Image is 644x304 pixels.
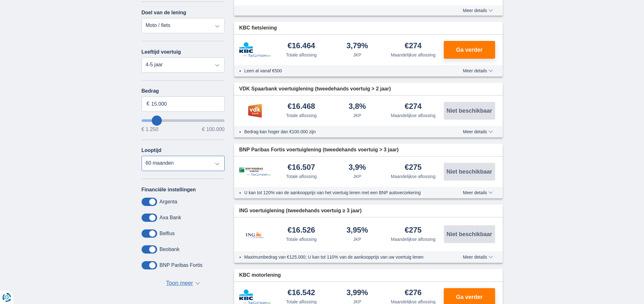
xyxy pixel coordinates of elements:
button: Toon meer ▼ [164,279,202,288]
img: product.pl.alt BNP Paribas Fortis [239,167,271,176]
span: Niet beschikbaar [446,231,492,237]
button: Niet beschikbaar [444,102,495,120]
div: Totale aflossing [286,173,317,180]
input: wantToBorrow [142,119,225,122]
span: Ga verder [456,294,482,300]
span: Meer details [463,129,493,134]
div: Maandelijkse aflossing [391,52,436,58]
div: JKP [353,112,361,119]
div: Maandelijkse aflossing [391,236,436,242]
span: Meer details [463,190,493,195]
span: Meer details [463,69,493,73]
button: Meer details [458,254,497,260]
label: Looptijd [142,148,162,153]
span: Niet beschikbaar [446,169,492,175]
label: Bedrag [142,88,225,94]
label: Axa Bank [160,215,181,221]
span: Niet beschikbaar [446,108,492,114]
button: Meer details [458,8,497,13]
div: JKP [353,52,361,58]
button: Meer details [458,129,497,134]
div: Totale aflossing [286,236,317,242]
span: € 1.250 [142,127,158,132]
div: €16.542 [288,289,315,297]
img: product.pl.alt KBC [239,42,271,57]
div: 3,9% [348,163,366,172]
div: Maandelijkse aflossing [391,173,436,180]
li: Bedrag kan hoger dan €100.000 zijn [244,129,440,135]
img: product.pl.alt VDK bank [239,103,271,119]
div: Totale aflossing [286,112,317,119]
div: €16.464 [288,42,315,50]
span: Toon meer [166,279,193,287]
div: €274 [405,102,422,111]
span: BNP Paribas Fortis voertuiglening (tweedehands voertuig > 3 jaar) [239,146,399,154]
div: Totale aflossing [286,52,317,58]
div: JKP [353,173,361,180]
span: ING voertuiglening (tweedehands voertuig ≥ 3 jaar) [239,207,362,215]
div: 3,79% [347,42,368,50]
div: 3,99% [347,289,368,297]
div: €16.507 [288,163,315,172]
label: Leeftijd voertuig [142,49,181,55]
span: € 100.000 [202,127,225,132]
span: VDK Spaarbank voertuiglening (tweedehands voertuig > 2 jaar) [239,85,391,93]
label: Argenta [160,199,177,205]
div: €275 [405,163,422,172]
div: €275 [405,226,422,235]
span: Meer details [463,8,493,13]
span: KBC motorlening [239,272,281,279]
div: 3,8% [348,102,366,111]
button: Meer details [458,68,497,73]
div: €16.468 [288,102,315,111]
label: Belfius [160,231,175,236]
div: €16.526 [288,226,315,235]
img: product.pl.alt ING [239,224,271,245]
li: Leen al vanaf €500 [244,68,440,74]
div: 3,95% [347,226,368,235]
button: Meer details [458,190,497,195]
button: Niet beschikbaar [444,163,495,181]
div: €276 [405,289,422,297]
label: Doel van de lening [142,10,186,16]
label: BNP Paribas Fortis [160,262,203,268]
span: Meer details [463,255,493,259]
li: Maximumbedrag van €125.000; U kan tot 110% van de aankoopprijs van uw voertuig lenen [244,254,440,260]
div: Maandelijkse aflossing [391,112,436,119]
span: ▼ [195,282,200,285]
label: Financiële instellingen [142,187,196,193]
div: €274 [405,42,422,50]
button: Niet beschikbaar [444,225,495,243]
span: KBC fietslening [239,24,277,32]
span: € [147,100,150,108]
button: Ga verder [444,41,495,59]
div: JKP [353,236,361,242]
span: Ga verder [456,47,482,53]
label: Beobank [160,247,180,252]
li: U kan tot 120% van de aankoopprijs van het voertuig lenen met een BNP autoverzekering [244,189,440,196]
